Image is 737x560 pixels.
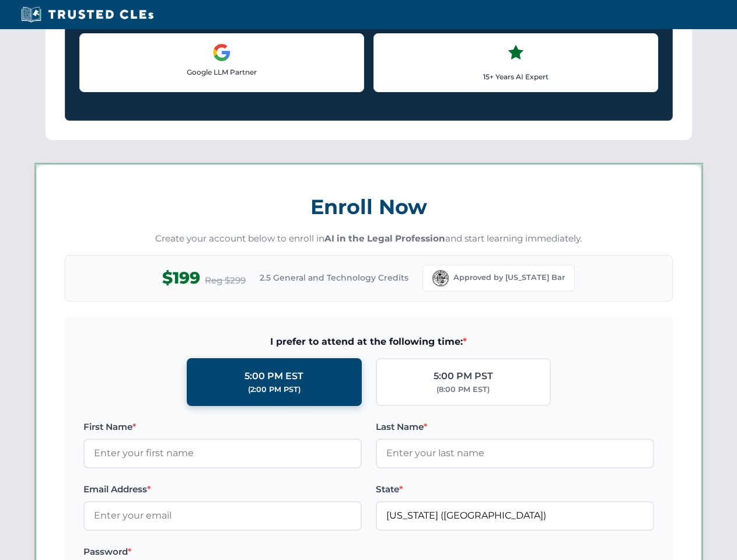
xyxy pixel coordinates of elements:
div: 5:00 PM EST [244,369,303,384]
p: 15+ Years AI Expert [383,71,648,82]
label: Email Address [83,482,362,496]
div: (2:00 PM PST) [248,384,301,395]
span: $199 [162,265,200,291]
span: I prefer to attend at the following time: [83,334,654,349]
p: Google LLM Partner [89,66,354,78]
div: 5:00 PM PST [434,369,493,384]
label: First Name [83,420,362,434]
h3: Enroll Now [65,188,673,225]
span: 2.5 General and Technology Credits [260,271,408,284]
label: State [376,482,654,496]
label: Password [83,545,362,559]
input: Enter your first name [83,439,362,468]
input: Florida (FL) [376,501,654,530]
input: Enter your email [83,501,362,530]
strong: AI in the Legal Profession [324,233,445,244]
input: Enter your last name [376,439,654,468]
div: (8:00 PM EST) [436,384,490,395]
span: Approved by [US_STATE] Bar [453,272,565,283]
label: Last Name [376,420,654,434]
p: Create your account below to enroll in and start learning immediately. [65,232,673,246]
img: Trusted CLEs [18,6,157,23]
span: Reg $299 [205,274,246,288]
img: Florida Bar [432,270,449,286]
img: Google [212,43,231,62]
